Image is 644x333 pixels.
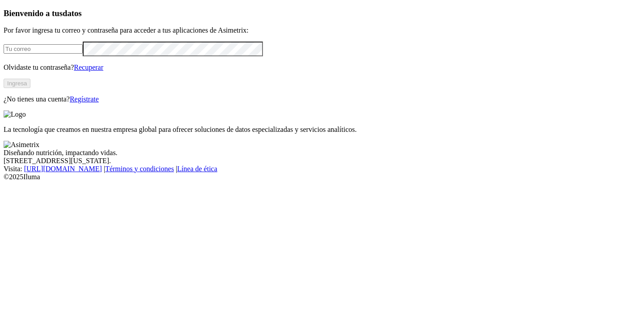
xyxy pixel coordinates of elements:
[4,110,26,118] img: Logo
[63,8,82,18] span: datos
[177,165,217,173] a: Línea de ética
[4,149,640,157] div: Diseñando nutrición, impactando vidas.
[4,165,640,173] div: Visita : | |
[4,8,640,18] h3: Bienvenido a tus
[74,63,103,71] a: Recuperar
[4,79,30,88] button: Ingresa
[70,95,99,103] a: Regístrate
[4,63,640,72] p: Olvidaste tu contraseña?
[4,126,640,134] p: La tecnología que creamos en nuestra empresa global para ofrecer soluciones de datos especializad...
[4,141,39,149] img: Asimetrix
[24,165,102,173] a: [URL][DOMAIN_NAME]
[4,44,83,54] input: Tu correo
[4,95,640,103] p: ¿No tienes una cuenta?
[105,165,174,173] a: Términos y condiciones
[4,173,640,181] div: © 2025 Iluma
[4,157,640,165] div: [STREET_ADDRESS][US_STATE].
[4,26,640,34] p: Por favor ingresa tu correo y contraseña para acceder a tus aplicaciones de Asimetrix:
